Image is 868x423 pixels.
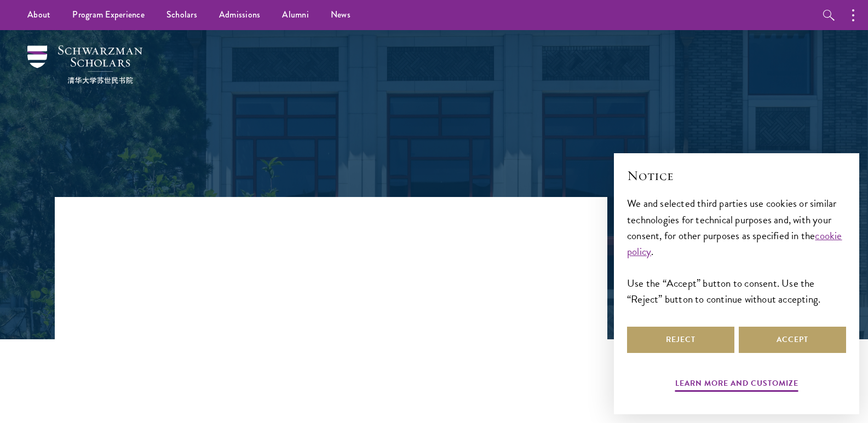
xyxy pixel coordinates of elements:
[627,195,846,306] div: We and selected third parties use cookies or similar technologies for technical purposes and, wit...
[739,327,846,353] button: Accept
[627,166,846,185] h2: Notice
[627,228,842,259] a: cookie policy
[627,327,734,353] button: Reject
[675,376,798,393] button: Learn more and customize
[27,45,142,84] img: Schwarzman Scholars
